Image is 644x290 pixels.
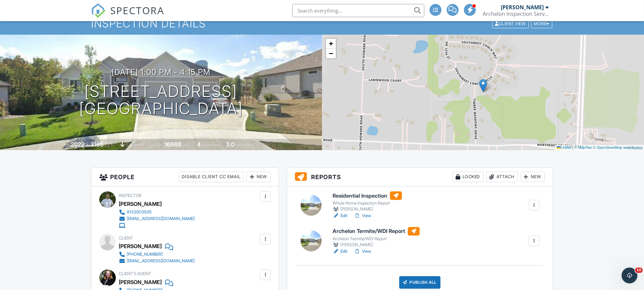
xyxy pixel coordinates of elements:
[531,19,553,28] div: More
[110,3,164,17] span: SPECTORA
[119,271,151,276] span: Client's Agent
[333,201,402,206] div: Whole Home Inspection Report
[127,252,163,257] div: [PHONE_NUMBER]
[119,193,142,198] span: Inspector
[91,18,553,29] h1: Inspection Details
[112,68,210,77] h3: [DATE] 1:00 pm - 4:15 pm
[333,227,420,236] h6: Archelon Termite/WDI Report
[593,145,642,149] a: © OpenStreetMap contributors
[574,145,592,149] a: © MapTiler
[127,216,195,221] div: [EMAIL_ADDRESS][DOMAIN_NAME]
[483,11,549,17] div: Archelon Inspection Service
[333,227,420,248] a: Archelon Termite/WDI Report Archelon Termite/WDI Report [PERSON_NAME]
[333,191,402,200] h6: Residential Inspection
[333,212,347,219] a: Edit
[292,4,424,17] input: Search everything...
[399,276,440,289] div: Publish All
[119,258,195,264] a: [EMAIL_ADDRESS][DOMAIN_NAME]
[572,145,573,149] span: |
[197,141,201,148] div: 4
[486,172,518,182] div: Attach
[127,258,195,264] div: [EMAIL_ADDRESS][DOMAIN_NAME]
[501,4,544,11] div: [PERSON_NAME]
[179,172,244,182] div: Disable Client CC Email
[119,236,133,241] span: Client
[119,215,195,222] a: [EMAIL_ADDRESS][DOMAIN_NAME]
[226,141,235,148] div: 3.0
[333,191,402,212] a: Residential Inspection Whole Home Inspection Report [PERSON_NAME]
[557,145,571,149] a: Leaflet
[119,277,162,287] a: [PERSON_NAME]
[622,268,637,283] iframe: Intercom live chat
[90,141,104,148] div: 3185
[479,79,487,92] img: Marker
[91,168,278,186] h3: People
[635,268,643,273] span: 10
[326,39,336,48] a: Zoom in
[452,172,484,182] div: Locked
[119,241,162,251] div: [PERSON_NAME]
[119,209,195,215] a: 9133903535
[119,199,162,209] div: [PERSON_NAME]
[91,3,106,18] img: The Best Home Inspection Software - Spectora
[182,143,191,147] span: sq.ft.
[333,242,420,248] div: [PERSON_NAME]
[333,236,420,242] div: Archelon Termite/WDI Report
[126,143,144,147] span: basement
[62,143,70,147] span: Built
[150,143,164,147] span: Lot Size
[492,19,529,28] div: Client View
[127,209,151,215] div: 9133903535
[202,143,220,147] span: bedrooms
[333,206,402,212] div: [PERSON_NAME]
[329,39,333,48] span: +
[79,83,243,118] h1: [STREET_ADDRESS] [GEOGRAPHIC_DATA]
[246,172,271,182] div: New
[165,141,181,148] div: 16988
[354,248,371,255] a: View
[236,143,254,147] span: bathrooms
[287,168,553,186] h3: Reports
[71,141,84,148] div: 2022
[492,21,531,26] a: Client View
[326,48,336,58] a: Zoom out
[521,172,545,182] div: New
[329,49,333,57] span: −
[119,251,195,258] a: [PHONE_NUMBER]
[354,212,371,219] a: View
[333,248,347,255] a: Edit
[91,9,164,23] a: SPECTORA
[105,143,114,147] span: sq. ft.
